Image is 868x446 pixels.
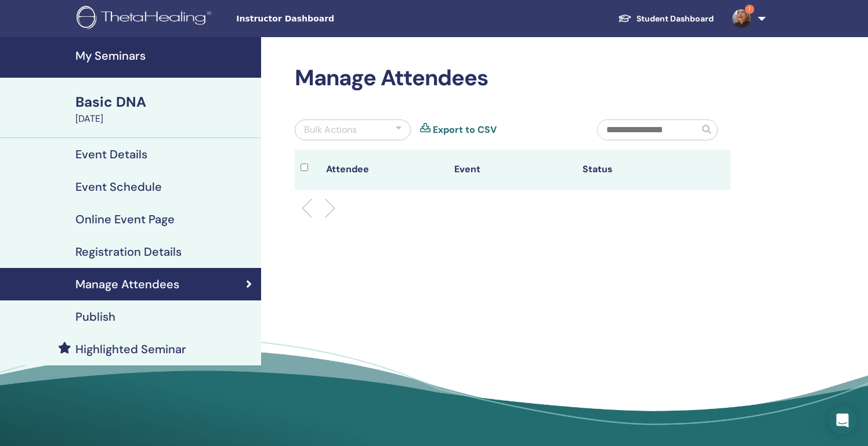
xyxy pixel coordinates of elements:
span: Instructor Dashboard [236,13,410,25]
h4: Highlighted Seminar [75,342,186,356]
th: Status [577,150,705,190]
img: graduation-cap-white.svg [618,13,632,23]
h4: Online Event Page [75,212,175,226]
a: Export to CSV [433,123,497,137]
th: Attendee [320,150,449,190]
img: default.jpg [732,9,751,28]
h4: My Seminars [75,49,254,63]
span: 1 [745,5,754,14]
h4: Publish [75,310,115,324]
h4: Manage Attendees [75,277,179,291]
h4: Registration Details [75,245,182,259]
img: logo.png [77,6,215,32]
div: Open Intercom Messenger [829,407,856,434]
h4: Event Details [75,147,147,161]
div: Basic DNA [75,92,254,112]
a: Basic DNA[DATE] [68,92,261,126]
th: Event [449,150,577,190]
div: [DATE] [75,112,254,126]
h2: Manage Attendees [295,65,730,92]
a: Student Dashboard [609,8,723,30]
div: Bulk Actions [304,123,357,137]
h4: Event Schedule [75,180,162,194]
